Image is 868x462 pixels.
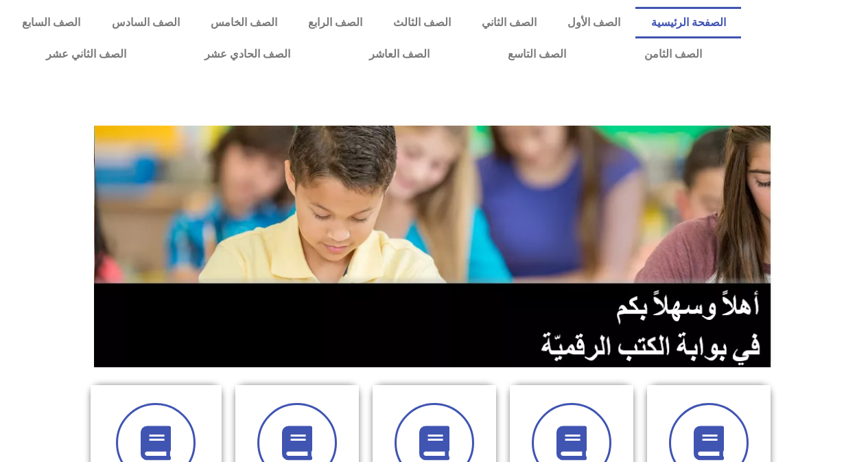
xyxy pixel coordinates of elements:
a: الصف الرابع [292,7,377,38]
a: الصف السادس [96,7,195,38]
a: الصف السابع [7,7,96,38]
a: الصف الحادي عشر [165,38,329,70]
a: الصف الثاني عشر [7,38,165,70]
a: الصف الخامس [195,7,292,38]
a: الصف العاشر [330,38,469,70]
a: الصف الثامن [605,38,741,70]
a: الصف الثاني [466,7,552,38]
a: الصف الأول [552,7,635,38]
a: الصفحة الرئيسية [635,7,741,38]
a: الصف التاسع [469,38,605,70]
a: الصف الثالث [377,7,466,38]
